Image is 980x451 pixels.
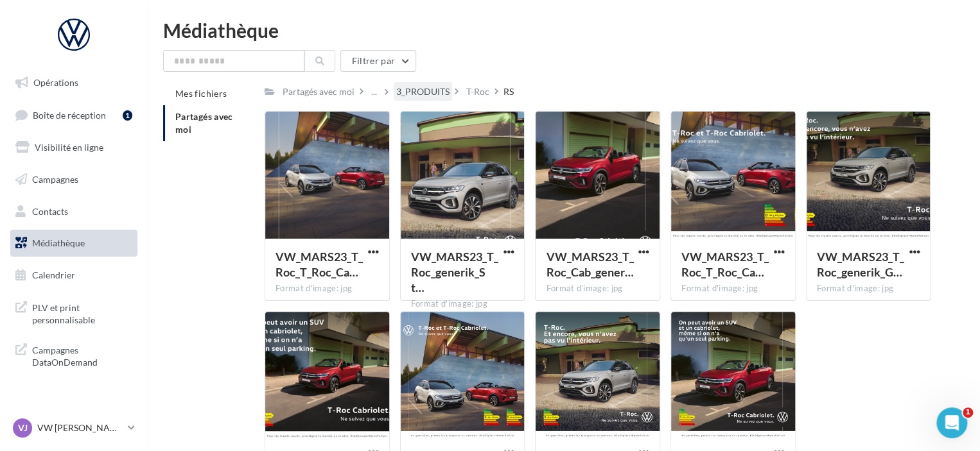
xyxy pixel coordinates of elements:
div: RS [503,85,514,98]
span: Mes fichiers [175,88,227,99]
a: Campagnes [8,166,140,193]
a: PLV et print personnalisable [8,294,140,332]
span: VW_MARS23_T_Roc_Cab_generik_Story [546,250,633,279]
div: Format d'image: jpg [411,298,514,310]
a: Visibilité en ligne [8,134,140,161]
iframe: Intercom live chat [936,407,967,438]
span: Contacts [32,205,68,216]
div: 1 [123,110,132,121]
span: 1 [963,407,973,418]
div: 3_PRODUITS [396,85,450,98]
span: PLV et print personnalisable [32,299,132,327]
div: T-Roc [466,85,489,98]
a: Campagnes DataOnDemand [8,336,140,374]
a: Médiathèque [8,230,140,257]
span: Campagnes [32,174,78,185]
a: Calendrier [8,262,140,289]
span: Calendrier [32,269,75,280]
div: Format d'image: jpg [817,283,920,294]
div: Format d'image: jpg [546,283,649,294]
span: Opérations [33,77,78,88]
span: VW_MARS23_T_Roc_T_Roc_Cab_generik_Story [276,250,363,279]
button: Filtrer par [340,50,416,72]
a: VJ VW [PERSON_NAME] [GEOGRAPHIC_DATA] [10,416,137,440]
div: Médiathèque [163,21,965,40]
p: VW [PERSON_NAME] [GEOGRAPHIC_DATA] [37,421,123,434]
span: VW_MARS23_T_Roc_generik_Story [411,250,498,294]
div: Format d'image: jpg [681,283,785,294]
a: Opérations [8,69,140,96]
span: Médiathèque [32,237,85,248]
div: Format d'image: jpg [276,283,379,294]
span: Visibilité en ligne [35,142,103,153]
span: VJ [18,421,28,434]
span: VW_MARS23_T_Roc_generik_GMB [817,250,904,279]
span: Campagnes DataOnDemand [32,341,132,369]
span: Boîte de réception [33,109,106,120]
div: Partagés avec moi [283,85,354,98]
a: Contacts [8,198,140,225]
a: Boîte de réception1 [8,101,140,129]
span: Partagés avec moi [175,111,233,135]
span: VW_MARS23_T_Roc_T_Roc_Cab_generik_GMB [681,250,769,279]
div: ... [369,83,380,101]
